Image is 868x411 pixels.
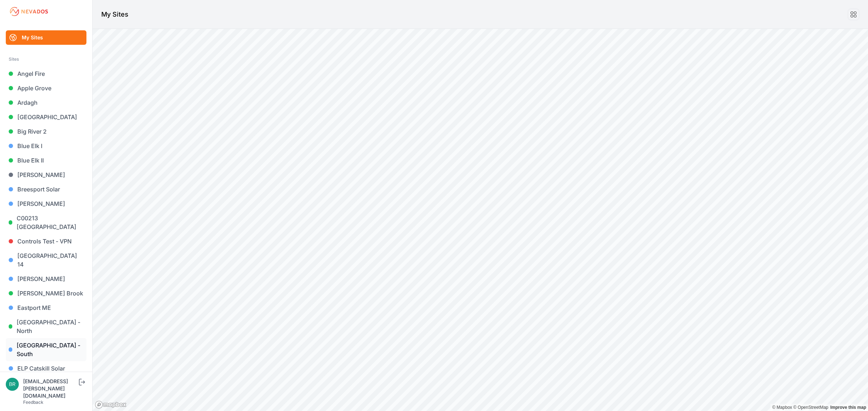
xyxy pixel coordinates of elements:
a: ELP Catskill Solar [6,361,86,376]
a: Blue Elk I [6,139,86,153]
a: Angel Fire [6,66,86,81]
a: [PERSON_NAME] [6,196,86,211]
a: [PERSON_NAME] [6,272,86,286]
a: Mapbox [772,405,792,410]
a: Feedback [23,399,43,405]
a: Blue Elk II [6,153,86,168]
a: My Sites [6,30,86,45]
a: Mapbox logo [95,401,127,409]
a: Apple Grove [6,81,86,95]
a: Controls Test - VPN [6,234,86,248]
a: [GEOGRAPHIC_DATA] - North [6,315,86,338]
div: [EMAIL_ADDRESS][PERSON_NAME][DOMAIN_NAME] [23,378,77,399]
a: C00213 [GEOGRAPHIC_DATA] [6,211,86,234]
img: brayden.sanford@nevados.solar [6,378,19,391]
h1: My Sites [101,9,128,20]
a: Ardagh [6,95,86,110]
a: Breesport Solar [6,182,86,196]
a: [GEOGRAPHIC_DATA] [6,110,86,124]
a: Big River 2 [6,124,86,139]
a: Eastport ME [6,300,86,315]
a: Map feedback [830,405,866,410]
a: [GEOGRAPHIC_DATA] - South [6,338,86,361]
img: Nevados [9,6,49,17]
div: Sites [9,55,84,64]
a: [PERSON_NAME] Brook [6,286,86,300]
a: [PERSON_NAME] [6,168,86,182]
a: OpenStreetMap [793,405,828,410]
a: [GEOGRAPHIC_DATA] 14 [6,248,86,272]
